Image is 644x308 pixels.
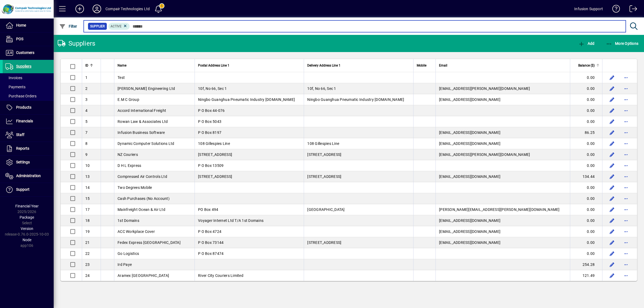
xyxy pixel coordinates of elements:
span: Ningbo Guanghua Pneumatic Industry [DOMAIN_NAME] [198,97,295,102]
span: Financials [16,119,33,123]
span: Home [16,23,26,27]
div: Compair Technologies Ltd [105,5,150,13]
button: Edit [608,194,616,203]
span: 14 [85,185,90,190]
button: More options [622,216,630,225]
span: Version [21,226,33,231]
span: [EMAIL_ADDRESS][DOMAIN_NAME] [439,229,500,234]
span: 10 [85,163,90,168]
span: 10f, No 66, Sec 1 [198,86,227,91]
span: Email [439,63,447,68]
a: Logout [625,1,637,19]
span: Compressed Air Controls Ltd [118,174,167,179]
span: Balance ($) [578,63,595,68]
button: Add [577,39,596,48]
td: 0.00 [570,237,602,248]
button: More options [622,139,630,148]
a: Settings [3,156,54,169]
div: Suppliers [58,39,95,48]
span: Node [23,238,31,242]
button: More options [622,106,630,115]
span: 9 [85,152,87,157]
button: Edit [608,73,616,82]
td: 0.00 [570,83,602,94]
span: [EMAIL_ADDRESS][PERSON_NAME][DOMAIN_NAME] [439,152,530,157]
span: River City Couriers Limited [198,273,243,278]
a: Staff [3,128,54,142]
span: Delivery Address Line 1 [307,63,341,68]
td: 0.00 [570,72,602,83]
span: [EMAIL_ADDRESS][DOMAIN_NAME] [439,174,500,179]
button: Edit [608,161,616,170]
span: 19 [85,229,90,234]
span: Suppliers [16,64,31,68]
div: ID [85,63,97,68]
div: Mobile [417,63,432,68]
button: Edit [608,117,616,126]
span: Staff [16,133,24,137]
button: Edit [608,106,616,115]
span: 1 [85,75,87,80]
button: Edit [608,227,616,236]
span: P O Box 73144 [198,240,224,245]
span: 7 [85,130,87,135]
span: [EMAIL_ADDRESS][DOMAIN_NAME] [439,97,500,102]
td: 86.25 [570,127,602,138]
button: More options [622,128,630,137]
td: 0.00 [570,149,602,160]
span: [STREET_ADDRESS] [307,240,341,245]
span: P O Box 4724 [198,229,221,234]
span: [EMAIL_ADDRESS][DOMAIN_NAME] [439,240,500,245]
span: 2 [85,86,87,91]
div: Infusion Support [574,5,603,13]
td: 0.00 [570,215,602,226]
span: Supplier [90,24,105,29]
button: Edit [608,205,616,214]
button: More options [622,95,630,104]
span: Cash Purchases (No Account) [118,196,170,201]
span: Financial Year [15,204,39,208]
a: Knowledge Base [608,1,620,19]
button: More options [622,227,630,236]
span: Mobile [417,63,426,68]
a: Home [3,19,54,32]
a: Administration [3,169,54,183]
button: Edit [608,249,616,258]
button: Edit [608,139,616,148]
span: NZ Couriers [118,152,138,157]
span: [STREET_ADDRESS] [307,152,341,157]
span: Package [20,215,34,219]
td: 121.49 [570,270,602,281]
span: 23 [85,262,90,267]
td: 0.00 [570,226,602,237]
span: Payments [5,85,25,89]
td: 0.00 [570,182,602,193]
div: Name [118,63,191,68]
button: More options [622,172,630,181]
span: Reports [16,146,29,151]
span: Accord International Freight [118,108,166,113]
button: Add [71,4,88,14]
a: Products [3,101,54,114]
div: Balance ($) [573,63,599,68]
button: More options [622,260,630,269]
button: Edit [608,172,616,181]
span: Products [16,105,31,109]
a: Customers [3,46,54,60]
button: Edit [608,128,616,137]
button: Edit [608,84,616,93]
span: Customers [16,50,34,55]
span: 108 Gillespies Line [198,141,230,146]
a: Financials [3,115,54,128]
span: PO Box 494 [198,207,218,212]
button: Edit [608,183,616,192]
span: Two Degrees Mobile [118,185,152,190]
span: [PERSON_NAME] Engineering Ltd [118,86,175,91]
span: 21 [85,240,90,245]
td: 0.00 [570,138,602,149]
span: ID [85,63,88,68]
span: [STREET_ADDRESS] [198,174,232,179]
a: Reports [3,142,54,155]
span: Purchase Orders [5,94,36,98]
button: Edit [608,238,616,247]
